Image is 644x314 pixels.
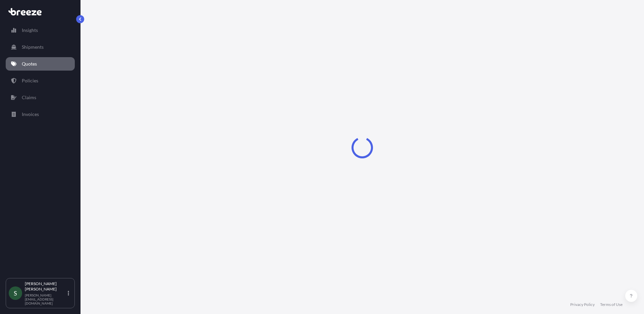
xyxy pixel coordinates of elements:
[6,57,75,71] a: Quotes
[25,293,66,305] p: [PERSON_NAME][EMAIL_ADDRESS][DOMAIN_NAME]
[22,111,39,118] p: Invoices
[6,74,75,87] a: Policies
[14,290,17,297] span: S
[22,94,36,101] p: Claims
[570,302,595,307] a: Privacy Policy
[6,40,75,54] a: Shipments
[6,91,75,104] a: Claims
[600,302,623,307] a: Terms of Use
[25,281,66,292] p: [PERSON_NAME] [PERSON_NAME]
[6,24,75,37] a: Insights
[22,61,37,67] p: Quotes
[22,44,44,50] p: Shipments
[22,27,38,34] p: Insights
[6,108,75,121] a: Invoices
[22,77,38,84] p: Policies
